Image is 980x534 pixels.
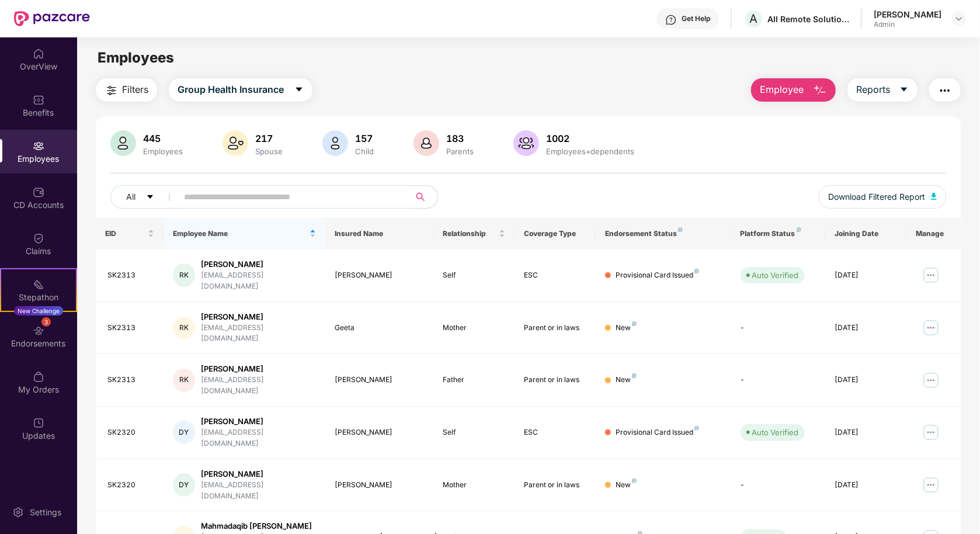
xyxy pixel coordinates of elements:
img: svg+xml;base64,PHN2ZyB4bWxucz0iaHR0cDovL3d3dy53My5vcmcvMjAwMC9zdmciIHdpZHRoPSI4IiBoZWlnaHQ9IjgiIH... [797,227,801,232]
span: Employee Name [173,229,308,238]
div: 445 [141,133,185,144]
button: search [409,185,438,209]
div: New [616,375,637,386]
img: svg+xml;base64,PHN2ZyBpZD0iU2V0dGluZy0yMHgyMCIgeG1sbnM9Imh0dHA6Ly93d3cudzMub3JnLzIwMDAvc3ZnIiB3aW... [12,507,24,518]
img: manageButton [922,266,940,285]
span: Download Filtered Report [828,190,925,203]
div: RK [173,369,195,392]
div: SK2313 [107,270,154,281]
th: Joining Date [825,218,906,249]
div: Endorsement Status [605,229,721,238]
img: svg+xml;base64,PHN2ZyB4bWxucz0iaHR0cDovL3d3dy53My5vcmcvMjAwMC9zdmciIHdpZHRoPSIyNCIgaGVpZ2h0PSIyNC... [938,84,952,98]
th: Coverage Type [515,218,596,249]
img: svg+xml;base64,PHN2ZyB4bWxucz0iaHR0cDovL3d3dy53My5vcmcvMjAwMC9zdmciIHhtbG5zOnhsaW5rPSJodHRwOi8vd3... [110,130,136,156]
img: svg+xml;base64,PHN2ZyB4bWxucz0iaHR0cDovL3d3dy53My5vcmcvMjAwMC9zdmciIHdpZHRoPSI4IiBoZWlnaHQ9IjgiIH... [632,373,637,378]
div: Auto Verified [752,426,799,438]
span: caret-down [294,85,304,95]
div: Child [353,147,376,156]
div: New Challenge [14,306,63,315]
img: svg+xml;base64,PHN2ZyB4bWxucz0iaHR0cDovL3d3dy53My5vcmcvMjAwMC9zdmciIHhtbG5zOnhsaW5rPSJodHRwOi8vd3... [223,130,248,156]
img: svg+xml;base64,PHN2ZyBpZD0iQmVuZWZpdHMiIHhtbG5zPSJodHRwOi8vd3d3LnczLm9yZy8yMDAwL3N2ZyIgd2lkdGg9Ij... [33,94,44,106]
th: EID [96,218,164,249]
img: svg+xml;base64,PHN2ZyB4bWxucz0iaHR0cDovL3d3dy53My5vcmcvMjAwMC9zdmciIHhtbG5zOnhsaW5rPSJodHRwOi8vd3... [931,193,937,200]
span: caret-down [146,193,154,202]
div: New [616,480,637,491]
div: 1002 [544,133,637,144]
div: [DATE] [835,323,897,334]
div: 157 [353,133,376,144]
img: svg+xml;base64,PHN2ZyBpZD0iQ0RfQWNjb3VudHMiIGRhdGEtbmFtZT0iQ0QgQWNjb3VudHMiIHhtbG5zPSJodHRwOi8vd3... [33,186,44,198]
td: - [731,459,826,512]
div: SK2313 [107,375,154,386]
span: Group Health Insurance [178,82,284,97]
div: Spouse [253,147,285,156]
div: Self [443,270,506,281]
div: [EMAIL_ADDRESS][DOMAIN_NAME] [201,480,316,502]
img: svg+xml;base64,PHN2ZyB4bWxucz0iaHR0cDovL3d3dy53My5vcmcvMjAwMC9zdmciIHdpZHRoPSI4IiBoZWlnaHQ9IjgiIH... [694,269,699,273]
div: [EMAIL_ADDRESS][DOMAIN_NAME] [201,323,316,345]
img: svg+xml;base64,PHN2ZyB4bWxucz0iaHR0cDovL3d3dy53My5vcmcvMjAwMC9zdmciIHdpZHRoPSI4IiBoZWlnaHQ9IjgiIH... [632,478,637,483]
div: Self [443,427,506,438]
div: 3 [41,317,51,327]
img: svg+xml;base64,PHN2ZyB4bWxucz0iaHR0cDovL3d3dy53My5vcmcvMjAwMC9zdmciIHhtbG5zOnhsaW5rPSJodHRwOi8vd3... [413,130,439,156]
div: [DATE] [835,427,897,438]
img: manageButton [922,423,940,442]
img: svg+xml;base64,PHN2ZyB4bWxucz0iaHR0cDovL3d3dy53My5vcmcvMjAwMC9zdmciIHhtbG5zOnhsaW5rPSJodHRwOi8vd3... [322,130,348,156]
div: Admin [874,20,941,29]
img: svg+xml;base64,PHN2ZyBpZD0iSGVscC0zMngzMiIgeG1sbnM9Imh0dHA6Ly93d3cudzMub3JnLzIwMDAvc3ZnIiB3aWR0aD... [665,14,677,26]
img: New Pazcare Logo [14,11,90,26]
div: [EMAIL_ADDRESS][DOMAIN_NAME] [201,270,316,292]
div: RK [173,263,195,287]
img: svg+xml;base64,PHN2ZyBpZD0iQ2xhaW0iIHhtbG5zPSJodHRwOi8vd3d3LnczLm9yZy8yMDAwL3N2ZyIgd2lkdGg9IjIwIi... [33,233,44,244]
img: svg+xml;base64,PHN2ZyBpZD0iRW1wbG95ZWVzIiB4bWxucz0iaHR0cDovL3d3dy53My5vcmcvMjAwMC9zdmciIHdpZHRoPS... [33,140,44,152]
div: 217 [253,133,285,144]
div: ESC [524,270,586,281]
div: Settings [26,507,65,518]
div: Geeta [335,323,424,334]
div: [PERSON_NAME] [335,427,424,438]
img: svg+xml;base64,PHN2ZyBpZD0iTXlfT3JkZXJzIiBkYXRhLW5hbWU9Ik15IE9yZGVycyIgeG1sbnM9Imh0dHA6Ly93d3cudz... [33,371,44,383]
span: Employee [760,82,804,97]
div: RK [173,316,195,339]
span: caret-down [899,85,909,95]
td: - [731,354,826,407]
div: Parent or in laws [524,323,586,334]
div: [DATE] [835,270,897,281]
img: svg+xml;base64,PHN2ZyBpZD0iVXBkYXRlZCIgeG1sbnM9Imh0dHA6Ly93d3cudzMub3JnLzIwMDAvc3ZnIiB3aWR0aD0iMj... [33,417,44,429]
button: Allcaret-down [110,185,182,209]
span: search [409,192,432,202]
div: [PERSON_NAME] [201,469,316,480]
div: [PERSON_NAME] [874,9,941,20]
div: [PERSON_NAME] [201,363,316,375]
img: svg+xml;base64,PHN2ZyB4bWxucz0iaHR0cDovL3d3dy53My5vcmcvMjAwMC9zdmciIHdpZHRoPSI4IiBoZWlnaHQ9IjgiIH... [632,321,637,326]
div: [EMAIL_ADDRESS][DOMAIN_NAME] [201,375,316,397]
div: Mother [443,323,506,334]
div: DY [173,473,195,497]
div: [PERSON_NAME] [201,259,316,270]
div: Auto Verified [752,269,799,281]
div: [EMAIL_ADDRESS][DOMAIN_NAME] [201,427,316,449]
span: Relationship [443,229,497,238]
div: Provisional Card Issued [616,270,699,281]
img: manageButton [922,476,940,494]
div: SK2313 [107,323,154,334]
img: svg+xml;base64,PHN2ZyB4bWxucz0iaHR0cDovL3d3dy53My5vcmcvMjAwMC9zdmciIHdpZHRoPSI4IiBoZWlnaHQ9IjgiIH... [678,227,683,232]
div: Get Help [682,14,710,23]
div: Parent or in laws [524,375,586,386]
img: svg+xml;base64,PHN2ZyB4bWxucz0iaHR0cDovL3d3dy53My5vcmcvMjAwMC9zdmciIHdpZHRoPSIyMSIgaGVpZ2h0PSIyMC... [33,279,44,290]
div: New [616,323,637,334]
div: Parent or in laws [524,480,586,491]
img: svg+xml;base64,PHN2ZyBpZD0iRHJvcGRvd24tMzJ4MzIiIHhtbG5zPSJodHRwOi8vd3d3LnczLm9yZy8yMDAwL3N2ZyIgd2... [954,14,964,23]
div: Provisional Card Issued [616,427,699,438]
span: Filters [122,82,148,97]
div: [DATE] [835,480,897,491]
button: Group Health Insurancecaret-down [169,78,312,102]
div: SK2320 [107,427,154,438]
th: Insured Name [325,218,433,249]
div: Employees [141,147,185,156]
img: svg+xml;base64,PHN2ZyBpZD0iRW5kb3JzZW1lbnRzIiB4bWxucz0iaHR0cDovL3d3dy53My5vcmcvMjAwMC9zdmciIHdpZH... [33,325,44,337]
div: Father [443,375,506,386]
img: svg+xml;base64,PHN2ZyB4bWxucz0iaHR0cDovL3d3dy53My5vcmcvMjAwMC9zdmciIHdpZHRoPSI4IiBoZWlnaHQ9IjgiIH... [694,426,699,431]
div: Mother [443,480,506,491]
span: Employees [98,49,174,66]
